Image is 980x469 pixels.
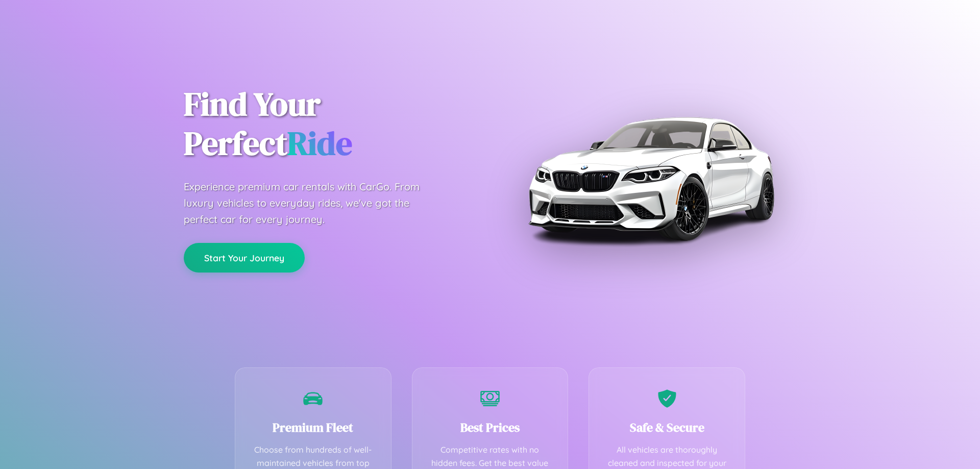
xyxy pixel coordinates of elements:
[184,85,475,163] h1: Find Your Perfect
[184,243,305,273] button: Start Your Journey
[604,419,729,436] h3: Safe & Secure
[428,419,553,436] h3: Best Prices
[251,419,376,436] h3: Premium Fleet
[523,51,778,306] img: Premium BMW car rental vehicle
[184,179,439,228] p: Experience premium car rentals with CarGo. From luxury vehicles to everyday rides, we've got the ...
[287,121,352,165] span: Ride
